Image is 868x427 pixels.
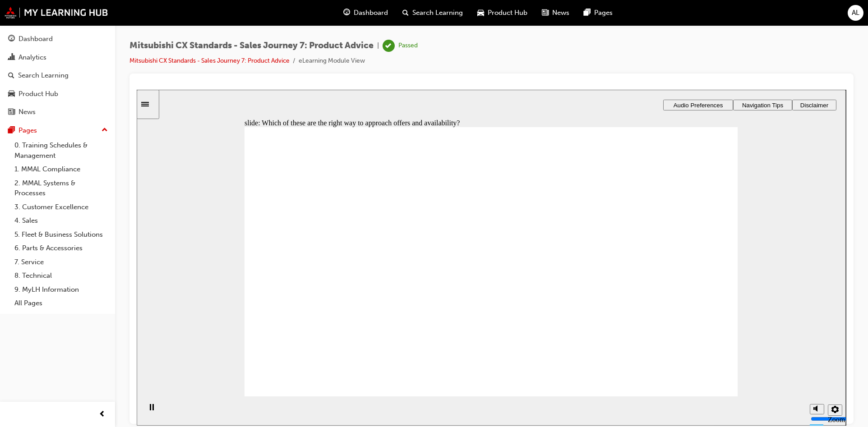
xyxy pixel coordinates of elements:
a: 0. Training Schedules & Management [11,138,111,162]
span: Search Learning [412,8,463,18]
div: Product Hub [18,89,58,99]
a: 4. Sales [11,214,111,228]
a: 1. MMAL Compliance [11,162,111,176]
span: | [377,41,379,51]
a: 2. MMAL Systems & Processes [11,176,111,200]
a: search-iconSearch Learning [395,4,470,22]
span: pages-icon [8,127,15,135]
span: car-icon [477,7,484,18]
a: Mitsubishi CX Standards - Sales Journey 7: Product Advice [129,57,290,64]
a: News [4,104,111,120]
div: Dashboard [18,34,53,44]
a: Product Hub [4,86,111,102]
button: Pause (Ctrl+Alt+P) [5,314,20,329]
span: pages-icon [584,7,591,18]
span: guage-icon [343,7,350,18]
img: mmal [5,7,108,18]
button: Disclaimer [656,10,700,21]
a: 7. Service [11,255,111,269]
a: All Pages [11,296,111,310]
span: Disclaimer [664,12,692,19]
span: news-icon [8,108,15,116]
a: pages-iconPages [577,4,620,22]
a: 6. Parts & Accessories [11,241,111,255]
span: guage-icon [8,35,15,43]
span: up-icon [102,124,108,136]
a: news-iconNews [535,4,577,22]
span: News [552,8,569,18]
div: Passed [398,41,418,50]
button: AL [848,5,863,21]
span: learningRecordVerb_PASS-icon [383,40,395,52]
div: playback controls [5,307,20,336]
span: Product Hub [488,8,527,18]
button: Navigation Tips [596,10,656,21]
a: 9. MyLH Information [11,283,111,297]
div: News [18,107,36,117]
a: Analytics [4,49,111,66]
span: Mitsubishi CX Standards - Sales Journey 7: Product Advice [129,41,374,51]
span: search-icon [8,72,14,80]
button: Pages [4,122,111,139]
a: guage-iconDashboard [336,4,395,22]
div: Pages [18,125,37,136]
a: car-iconProduct Hub [470,4,535,22]
span: Audio Preferences [537,12,586,19]
label: Zoom to fit [691,326,708,350]
button: DashboardAnalyticsSearch LearningProduct HubNews [4,29,111,122]
span: Pages [594,8,613,18]
div: Search Learning [18,70,69,81]
span: AL [852,8,859,18]
li: eLearning Module View [299,56,365,66]
span: chart-icon [8,54,15,62]
a: Search Learning [4,67,111,84]
span: Dashboard [354,8,388,18]
a: Dashboard [4,31,111,47]
input: volume [674,326,732,333]
span: car-icon [8,90,15,98]
button: Settings [691,315,706,326]
a: 3. Customer Excellence [11,200,111,214]
button: Mute (Ctrl+Alt+M) [673,314,688,325]
div: Analytics [18,52,46,63]
a: 5. Fleet & Business Solutions [11,228,111,242]
div: misc controls [669,307,705,336]
a: 8. Technical [11,269,111,283]
span: news-icon [542,7,549,18]
span: search-icon [402,7,409,18]
span: prev-icon [99,409,106,420]
span: Navigation Tips [605,12,646,19]
button: Audio Preferences [526,10,596,21]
